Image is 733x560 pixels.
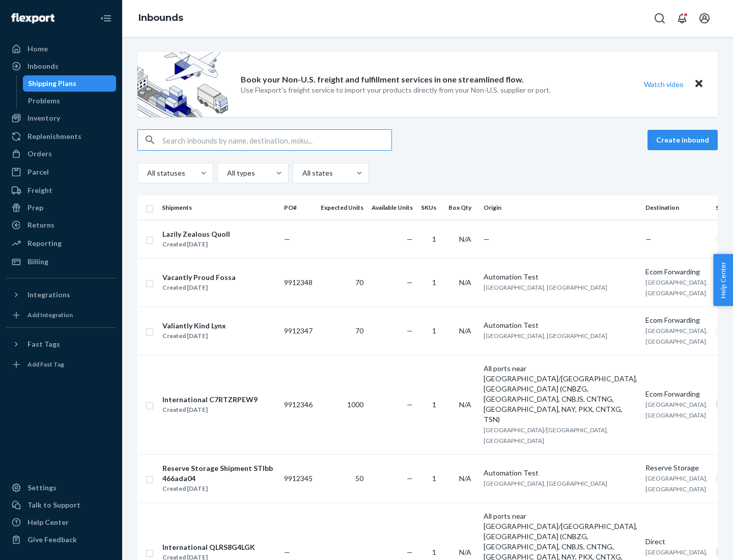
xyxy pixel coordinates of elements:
img: Flexport logo [11,13,54,23]
span: — [407,548,413,556]
button: Open Search Box [650,8,670,29]
a: Orders [6,146,116,162]
div: Parcel [27,167,49,177]
button: Create inbound [647,130,718,150]
a: Home [6,41,116,57]
th: Origin [480,195,641,220]
span: [GEOGRAPHIC_DATA], [GEOGRAPHIC_DATA] [645,401,708,419]
div: Automation Test [484,468,637,478]
p: Use Flexport’s freight service to import your products directly from your Non-U.S. supplier or port. [241,85,551,95]
span: [GEOGRAPHIC_DATA], [GEOGRAPHIC_DATA] [645,474,708,493]
th: Available Units [368,195,417,220]
span: N/A [459,326,471,335]
div: Orders [27,149,52,159]
a: Problems [23,93,117,109]
span: 1 [432,474,436,483]
td: 9912348 [280,258,317,306]
a: Add Fast Tag [6,356,116,373]
span: [GEOGRAPHIC_DATA], [GEOGRAPHIC_DATA] [484,332,607,340]
span: — [407,326,413,335]
div: Reserve Storage [645,463,708,473]
div: Add Integration [27,311,73,319]
a: Prep [6,200,116,216]
span: N/A [459,474,471,483]
div: Reporting [27,238,62,248]
div: Created [DATE] [162,484,275,494]
span: 1 [432,400,436,409]
button: Open account menu [694,8,715,29]
div: Ecom Forwarding [645,315,708,325]
div: Created [DATE] [162,283,236,293]
button: Close Navigation [96,8,116,29]
ol: breadcrumbs [130,4,191,33]
span: — [484,235,490,243]
span: 70 [355,326,363,335]
div: Created [DATE] [162,239,230,249]
span: — [284,548,290,556]
div: Integrations [27,290,70,300]
th: SKUs [417,195,444,220]
span: 1 [432,326,436,335]
a: Shipping Plans [23,75,117,92]
div: Created [DATE] [162,405,258,415]
span: 50 [355,474,363,483]
span: 1 [432,278,436,287]
div: Talk to Support [27,500,80,510]
div: Prep [27,203,43,213]
a: Replenishments [6,128,116,145]
div: Problems [28,96,60,106]
div: Created [DATE] [162,331,226,341]
span: — [407,474,413,483]
div: Returns [27,220,54,230]
div: Settings [27,483,57,493]
a: Add Integration [6,307,116,323]
span: [GEOGRAPHIC_DATA], [GEOGRAPHIC_DATA] [645,278,708,297]
div: Reserve Storage Shipment STIbb466ada04 [162,463,275,484]
a: Inbounds [138,12,183,23]
a: Billing [6,254,116,270]
div: International C7RTZRPEW9 [162,395,258,405]
td: 9912345 [280,454,317,502]
button: Help Center [713,254,733,306]
th: Shipments [158,195,280,220]
a: Talk to Support [6,497,116,513]
div: Freight [27,185,52,195]
button: Give Feedback [6,531,116,548]
a: Inbounds [6,58,116,74]
span: [GEOGRAPHIC_DATA], [GEOGRAPHIC_DATA] [484,284,607,291]
td: 9912346 [280,355,317,454]
span: N/A [459,400,471,409]
div: Ecom Forwarding [645,389,708,399]
th: Box Qty [444,195,480,220]
th: PO# [280,195,317,220]
div: Fast Tags [27,339,60,349]
a: Settings [6,480,116,496]
span: 1 [432,235,436,243]
a: Returns [6,217,116,233]
button: Open notifications [672,8,692,29]
div: Valiantly Kind Lynx [162,321,226,331]
span: [GEOGRAPHIC_DATA], [GEOGRAPHIC_DATA] [645,327,708,345]
div: Home [27,44,48,54]
span: N/A [459,235,471,243]
div: Add Fast Tag [27,360,64,369]
div: Billing [27,257,48,267]
button: Watch video [637,77,690,92]
a: Help Center [6,514,116,530]
div: Inbounds [27,61,59,71]
input: All types [226,168,227,178]
div: Automation Test [484,272,637,282]
div: Help Center [27,517,69,527]
div: Ecom Forwarding [645,267,708,277]
span: N/A [459,278,471,287]
span: — [407,235,413,243]
div: Replenishments [27,131,81,142]
span: 1000 [347,400,363,409]
span: — [407,278,413,287]
div: Shipping Plans [28,78,76,89]
p: Book your Non-U.S. freight and fulfillment services in one streamlined flow. [241,74,524,86]
button: Integrations [6,287,116,303]
span: N/A [459,548,471,556]
input: All statuses [146,168,147,178]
